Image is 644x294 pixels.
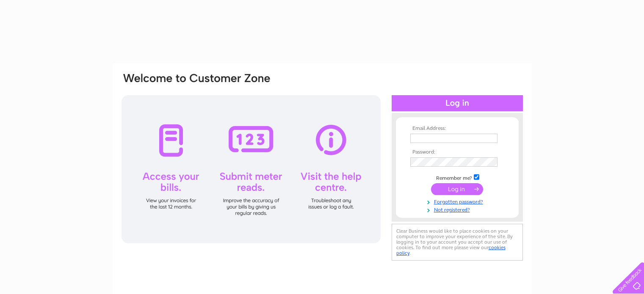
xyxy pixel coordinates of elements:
div: Clear Business would like to place cookies on your computer to improve your experience of the sit... [392,224,523,261]
a: Forgotten password? [410,197,506,205]
a: cookies policy [396,245,506,256]
input: Submit [431,183,483,195]
th: Password: [408,149,506,155]
td: Remember me? [408,173,506,181]
a: Not registered? [410,205,506,213]
th: Email Address: [408,126,506,132]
